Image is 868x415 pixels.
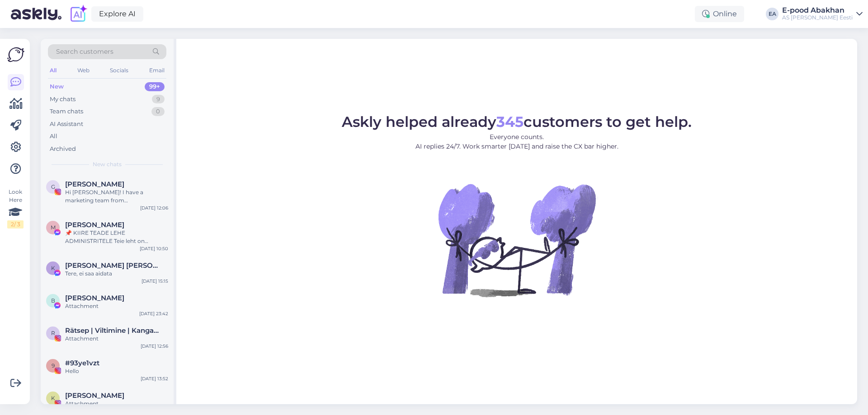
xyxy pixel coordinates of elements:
div: 99+ [145,82,165,91]
span: Katrina Randma [65,392,124,400]
div: EA [766,8,778,20]
span: В [51,297,55,304]
span: Karl Eik Rebane [65,261,159,270]
a: E-pood AbakhanAS [PERSON_NAME] Eesti [782,7,863,21]
img: No Chat active [435,159,598,321]
span: Askly helped already customers to get help. [342,113,692,131]
div: All [50,132,57,141]
div: Attachment [65,302,168,310]
div: Socials [108,65,130,76]
div: AS [PERSON_NAME] Eesti [782,14,853,21]
div: Team chats [50,107,83,116]
p: Everyone counts. AI replies 24/7. Work smarter [DATE] and raise the CX bar higher. [342,132,692,151]
span: 9 [52,362,55,369]
div: [DATE] 12:56 [141,343,168,350]
span: New chats [93,160,122,168]
span: G [51,183,55,190]
div: Attachment [65,400,168,408]
div: 2 / 3 [7,220,24,228]
div: AI Assistant [50,120,83,129]
div: Web [75,65,91,76]
span: Search customers [56,47,113,56]
div: [DATE] 23:42 [139,310,168,317]
span: #93ye1vzt [65,359,99,367]
img: explore-ai [69,5,88,23]
div: 0 [151,107,165,116]
div: Hi [PERSON_NAME]! I have a marketing team from [GEOGRAPHIC_DATA] ready to help you. If you are in... [65,188,168,205]
span: Martin Eggers [65,221,124,229]
div: Look Here [7,188,24,228]
span: Rätsep | Viltimine | Kangastelgedel kudumine [65,326,159,335]
div: Attachment [65,335,168,343]
div: [DATE] 13:52 [141,375,168,382]
b: 345 [496,113,524,131]
div: Email [147,65,166,76]
span: M [51,224,56,231]
div: [DATE] 10:50 [140,245,168,252]
img: Askly Logo [7,46,24,63]
div: Online [695,6,744,22]
div: [DATE] 15:15 [142,278,168,284]
div: [DATE] 12:06 [140,205,168,211]
div: E-pood Abakhan [782,7,853,14]
span: K [51,395,55,401]
div: Archived [50,145,76,154]
a: Explore AI [91,6,143,22]
div: 9 [152,95,165,104]
div: My chats [50,95,75,104]
span: Виктор Стриков [65,294,124,302]
span: Gian Franco Serrudo [65,180,124,188]
span: R [51,330,55,336]
div: All [48,65,58,76]
span: K [51,265,55,271]
div: Tere, ei saa aidata [65,270,168,278]
div: New [50,82,64,91]
div: 📌 KIIRE TEADE LEHE ADMINISTRITELE Teie leht on rikkunud Meta kogukonna juhiseid ja reklaamipoliit... [65,229,168,245]
div: Hello [65,367,168,375]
